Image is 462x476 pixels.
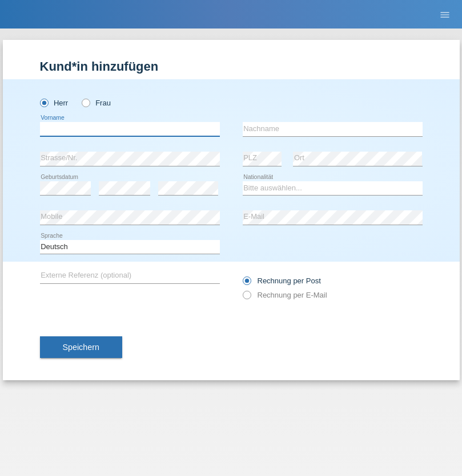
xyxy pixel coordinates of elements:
button: Speichern [40,336,122,358]
label: Herr [40,99,69,107]
input: Herr [40,99,47,106]
label: Rechnung per E-Mail [243,291,327,299]
h1: Kund*in hinzufügen [40,59,423,74]
label: Frau [82,99,111,107]
a: menu [433,11,456,18]
span: Speichern [63,343,99,352]
i: menu [439,9,451,21]
label: Rechnung per Post [243,276,321,285]
input: Rechnung per E-Mail [243,291,250,305]
input: Frau [82,99,89,106]
input: Rechnung per Post [243,276,250,291]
